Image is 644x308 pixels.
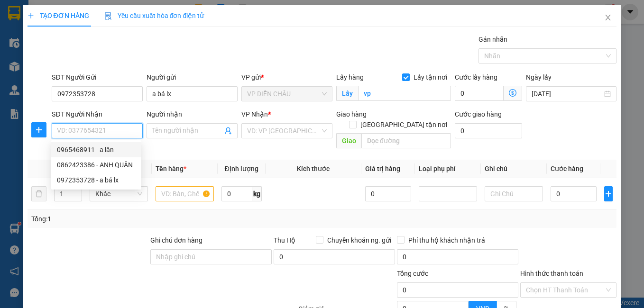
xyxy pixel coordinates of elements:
[455,86,504,101] input: Cước lấy hàng
[247,87,327,101] span: VP DIỄN CHÂU
[455,123,522,138] input: Cước giao hàng
[365,186,412,201] input: 0
[551,165,583,172] span: Cước hàng
[455,110,502,118] label: Cước giao hàng
[150,249,272,264] input: Ghi chú đơn hàng
[51,172,141,188] div: 0972353728 - a bá lx
[95,187,142,201] span: Khác
[604,14,612,21] span: close
[32,126,46,134] span: plus
[357,119,451,130] span: [GEOGRAPHIC_DATA] tận nơi
[336,86,358,101] span: Lấy
[225,165,258,172] span: Định lượng
[397,270,428,277] span: Tổng cước
[455,73,497,81] label: Cước lấy hàng
[28,12,34,19] span: plus
[410,72,451,82] span: Lấy tận nơi
[150,236,202,244] label: Ghi chú đơn hàng
[485,186,543,201] input: Ghi Chú
[31,186,46,201] button: delete
[16,40,86,72] span: [GEOGRAPHIC_DATA], [GEOGRAPHIC_DATA] ↔ [GEOGRAPHIC_DATA]
[104,12,204,19] span: Yêu cầu xuất hóa đơn điện tử
[241,110,268,118] span: VP Nhận
[156,165,186,172] span: Tên hàng
[156,186,214,201] input: VD: Bàn, Ghế
[595,5,621,31] button: Close
[57,160,136,170] div: 0862423386 - ANH QUÂN
[31,214,249,224] div: Tổng: 1
[532,89,603,99] input: Ngày lấy
[57,145,136,155] div: 0965468911 - a lân
[336,110,367,118] span: Giao hàng
[52,109,143,119] div: SĐT Người Nhận
[5,51,14,98] img: logo
[51,142,141,157] div: 0965468911 - a lân
[51,157,141,172] div: 0862423386 - ANH QUÂN
[481,160,547,178] th: Ghi chú
[604,186,613,201] button: plus
[323,235,395,245] span: Chuyển khoản ng. gửi
[17,8,85,38] strong: CHUYỂN PHÁT NHANH AN PHÚ QUÝ
[297,165,330,172] span: Kích thước
[57,175,136,185] div: 0972353728 - a bá lx
[509,89,516,97] span: dollar-circle
[52,72,143,82] div: SĐT Người Gửi
[526,73,552,81] label: Ngày lấy
[224,127,232,135] span: user-add
[147,109,238,119] div: Người nhận
[104,12,112,20] img: icon
[252,186,262,201] span: kg
[415,160,481,178] th: Loại phụ phí
[336,73,364,81] span: Lấy hàng
[274,236,295,244] span: Thu Hộ
[361,133,451,148] input: Dọc đường
[147,72,238,82] div: Người gửi
[405,235,489,245] span: Phí thu hộ khách nhận trả
[28,12,89,19] span: TẠO ĐƠN HÀNG
[520,270,583,277] label: Hình thức thanh toán
[31,122,46,137] button: plus
[241,72,332,82] div: VP gửi
[336,133,361,148] span: Giao
[605,190,612,198] span: plus
[478,36,507,43] label: Gán nhãn
[365,165,400,172] span: Giá trị hàng
[358,86,451,101] input: Lấy tận nơi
